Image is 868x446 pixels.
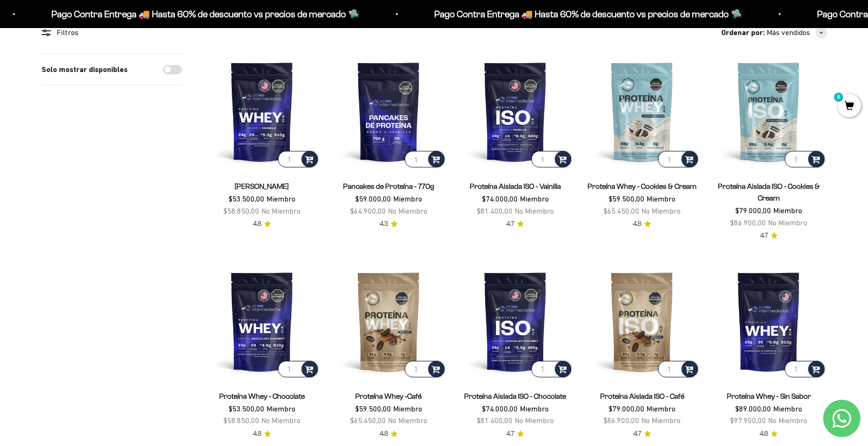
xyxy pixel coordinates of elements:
[223,207,259,215] span: $58.850,00
[718,182,820,202] a: Proteína Aislada ISO - Cookies & Cream
[482,404,518,413] span: $74.000,00
[46,7,354,22] p: Pago Contra Entrega 🚚 Hasta 60% de descuento vs precios de mercado 🛸
[42,64,128,76] label: Solo mostrar disponibles
[515,416,554,424] span: No Miembro
[253,429,261,439] span: 4.8
[388,416,427,424] span: No Miembro
[223,416,259,424] span: $58.850,00
[380,219,388,229] span: 4.3
[506,219,524,229] a: 4.74.7 de 5.0 estrellas
[229,194,265,203] span: $53.500,00
[350,207,386,215] span: $64.900,00
[760,429,778,439] a: 4.84.8 de 5.0 estrellas
[464,392,566,400] a: Proteína Aislada ISO - Chocolate
[482,194,518,203] span: $74.000,00
[773,404,802,413] span: Miembro
[646,404,675,413] span: Miembro
[603,416,639,424] span: $86.900,00
[768,416,807,424] span: No Miembro
[515,207,554,215] span: No Miembro
[633,219,641,229] span: 4.8
[380,219,398,229] a: 4.34.3 de 5.0 estrellas
[380,429,398,439] a: 4.84.8 de 5.0 estrellas
[641,207,681,215] span: No Miembro
[429,7,737,22] p: Pago Contra Entrega 🚚 Hasta 60% de descuento vs precios de mercado 🛸
[609,194,645,203] span: $59.500,00
[477,416,513,424] span: $81.400,00
[343,182,434,190] a: Pancakes de Proteína - 770g
[600,392,684,400] a: Proteína Aislada ISO - Café
[767,27,827,39] button: Más vendidos
[266,194,295,203] span: Miembro
[355,404,391,413] span: $59.500,00
[350,416,386,424] span: $65.450,00
[42,27,182,39] div: Filtros
[380,429,388,439] span: 4.8
[588,182,696,190] a: Proteína Whey - Cookies & Cream
[760,230,778,241] a: 4.74.7 de 5.0 estrellas
[520,404,549,413] span: Miembro
[355,392,422,400] a: Proteína Whey -Café
[253,219,261,229] span: 4.8
[388,207,427,215] span: No Miembro
[506,219,514,229] span: 4.7
[603,207,639,215] span: $65.450,00
[261,416,301,424] span: No Miembro
[721,27,765,39] span: Ordenar por:
[261,207,301,215] span: No Miembro
[219,392,305,400] a: Proteína Whey - Chocolate
[735,404,771,413] span: $89.000,00
[838,101,861,112] a: 0
[393,194,422,203] span: Miembro
[253,429,271,439] a: 4.84.8 de 5.0 estrellas
[235,182,289,190] a: [PERSON_NAME]
[833,92,844,103] mark: 0
[767,27,810,39] span: Más vendidos
[633,219,651,229] a: 4.84.8 de 5.0 estrellas
[773,206,802,215] span: Miembro
[633,429,641,439] span: 4.7
[633,429,651,439] a: 4.74.7 de 5.0 estrellas
[253,219,271,229] a: 4.84.8 de 5.0 estrellas
[477,207,513,215] span: $81.400,00
[229,404,265,413] span: $53.500,00
[470,182,561,190] a: Proteína Aislada ISO - Vainilla
[760,429,768,439] span: 4.8
[506,429,524,439] a: 4.74.7 de 5.0 estrellas
[768,218,807,227] span: No Miembro
[735,206,771,215] span: $79.000,00
[355,194,391,203] span: $59.000,00
[646,194,675,203] span: Miembro
[727,392,811,400] a: Proteína Whey - Sin Sabor
[520,194,549,203] span: Miembro
[393,404,422,413] span: Miembro
[730,416,766,424] span: $97.900,00
[506,429,514,439] span: 4.7
[641,416,681,424] span: No Miembro
[266,404,295,413] span: Miembro
[730,218,766,227] span: $86.900,00
[609,404,645,413] span: $79.000,00
[760,230,768,241] span: 4.7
